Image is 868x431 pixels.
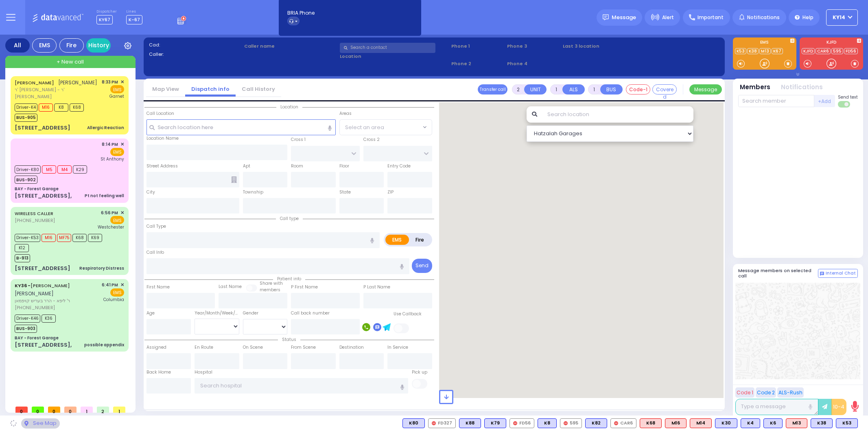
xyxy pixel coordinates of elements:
label: Call back number [291,310,330,317]
span: Westchester [98,224,124,230]
span: Phone 3 [507,43,560,50]
label: City [146,189,155,196]
label: Cross 1 [291,136,306,143]
span: Other building occupants [231,176,237,183]
label: Turn off text [838,100,851,108]
div: M16 [665,418,687,428]
span: [PERSON_NAME] [58,79,97,86]
button: KY14 [826,9,858,26]
label: Room [291,163,303,169]
button: Code 1 [735,387,754,398]
span: Call type [276,215,303,222]
label: In Service [387,344,408,351]
label: Last 3 location [563,43,641,50]
div: K82 [585,418,607,428]
span: Status [278,336,300,343]
span: [PHONE_NUMBER] [15,304,55,311]
span: Help [802,14,813,21]
label: Call Type [146,223,166,230]
button: ALS [562,84,585,95]
span: Garnet [109,93,124,99]
div: BLS [836,418,858,428]
span: ר' [PERSON_NAME] - ר' [PERSON_NAME] [15,86,99,100]
div: See map [21,418,59,429]
label: Cross 2 [363,136,380,143]
span: members [260,287,280,293]
span: BUS-903 [15,325,37,333]
label: Hospital [195,369,212,376]
button: Members [740,83,770,92]
span: EMS [110,85,124,93]
span: KY67 [96,15,113,24]
div: Year/Month/Week/Day [195,310,239,317]
div: BLS [484,418,506,428]
span: 8:14 PM [102,141,118,147]
label: Last Name [219,284,242,290]
button: Internal Chat [818,269,858,278]
label: Lines [126,9,142,14]
div: [STREET_ADDRESS] [15,264,70,273]
span: BRIA Phone [287,9,315,17]
label: ZIP [387,189,394,196]
span: K68 [70,103,84,112]
label: Assigned [146,344,166,351]
span: 1 [81,407,93,413]
label: Pick up [412,369,427,376]
div: [STREET_ADDRESS] [15,124,70,132]
span: M4 [57,165,72,174]
button: BUS [600,84,623,95]
span: + New call [57,58,84,66]
img: red-radio-icon.svg [432,421,436,425]
span: Alert [662,14,674,21]
div: BLS [741,418,760,428]
div: FD327 [428,418,456,428]
span: MF75 [57,234,71,242]
span: 8:33 PM [102,79,118,85]
a: KJFD [802,48,815,54]
span: BUS-902 [15,176,37,184]
span: St Anthony [101,156,124,162]
label: Apt [243,163,250,169]
div: BLS [459,418,481,428]
label: Township [243,189,263,196]
span: Driver-K4 [15,103,37,112]
span: Location [276,104,302,110]
div: BLS [811,418,833,428]
div: Pt not feeling well [85,193,124,199]
label: State [339,189,351,196]
button: Code 2 [756,387,776,398]
img: comment-alt.png [820,272,824,276]
span: Select an area [345,123,384,132]
small: Share with [260,280,283,286]
div: BAY - Forest Garage [15,335,59,341]
img: red-radio-icon.svg [614,421,618,425]
button: ALS-Rush [777,387,804,398]
span: Send text [838,94,858,100]
label: Cad: [149,42,242,48]
span: M16 [42,234,56,242]
div: K79 [484,418,506,428]
img: message.svg [603,14,609,20]
a: [PERSON_NAME] [15,282,70,289]
span: 6:56 PM [101,210,118,216]
input: Search location here [146,119,336,135]
div: ALS [665,418,687,428]
span: KY36 - [15,282,31,289]
div: 595 [560,418,582,428]
span: 0 [48,407,60,413]
span: 1 [113,407,125,413]
label: Caller: [149,51,242,58]
label: Entry Code [387,163,411,169]
span: M5 [42,165,56,174]
span: Phone 4 [507,60,560,67]
div: BLS [585,418,607,428]
span: 0 [64,407,77,413]
button: Notifications [781,83,823,92]
label: Call Info [146,249,164,256]
span: 6:41 PM [102,282,118,288]
input: Search hospital [195,378,408,394]
a: K67 [772,48,783,54]
img: Logo [32,12,86,22]
label: Street Address [146,163,178,169]
button: Message [689,84,722,95]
